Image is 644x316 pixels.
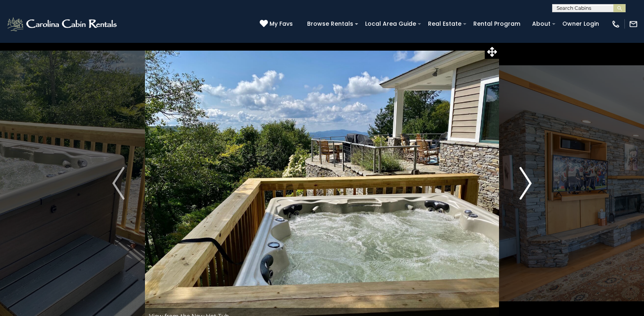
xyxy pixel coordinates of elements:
[528,18,555,30] a: About
[361,18,420,30] a: Local Area Guide
[260,20,295,29] a: My Favs
[112,167,125,200] img: arrow
[6,16,119,32] img: White-1-2.png
[424,18,466,30] a: Real Estate
[270,20,293,28] span: My Favs
[469,18,524,30] a: Rental Program
[611,20,620,29] img: phone-regular-white.png
[629,20,638,29] img: mail-regular-white.png
[519,167,532,200] img: arrow
[303,18,357,30] a: Browse Rentals
[558,18,603,30] a: Owner Login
